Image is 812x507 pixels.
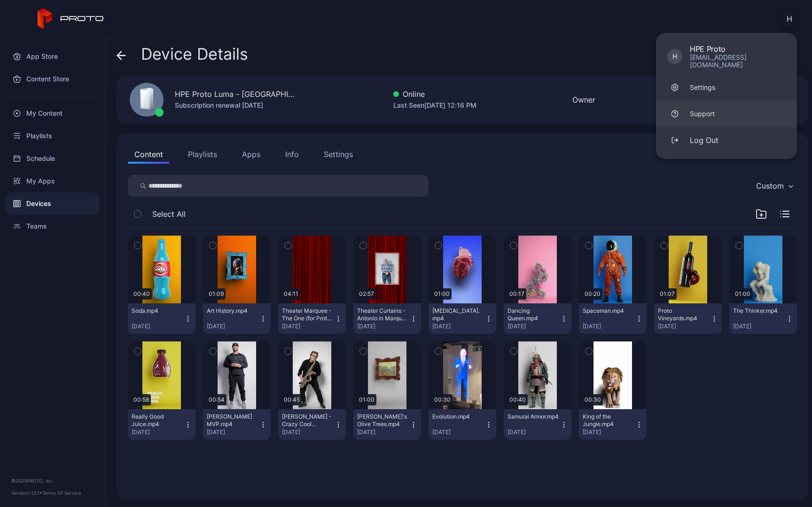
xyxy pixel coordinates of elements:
div: [DATE] [282,428,335,436]
div: [DATE] [583,428,635,436]
div: [DATE] [583,323,635,330]
div: [DATE] [357,323,410,330]
div: Theater Curtains - Antonio in Marquee (for Proto) (Verticle 4K) text FX5 Final_hb.mp4 [357,307,409,322]
button: Theater Curtains - Antonio in Marquee (for Proto) (Verticle 4K) text FX5 Final_hb.mp4[DATE] [353,303,421,334]
div: Scott Page - Crazy Cool Technology.mp4 [282,413,334,428]
span: Version 1.13.1 • [11,490,42,496]
div: [DATE] [507,323,560,330]
a: Support [656,101,797,127]
div: [DATE] [207,428,259,436]
div: Last Seen [DATE] 12:16 PM [393,100,476,111]
a: Schedule [6,147,99,170]
div: Log Out [690,135,718,146]
div: Spaceman.mp4 [583,307,634,315]
div: [DATE] [658,323,710,330]
button: [PERSON_NAME] MVP.mp4[DATE] [203,409,271,440]
div: © 2025 PROTO, Inc. [11,477,94,484]
div: HPE Proto Luma - [GEOGRAPHIC_DATA] [175,88,297,100]
div: [DATE] [132,323,184,330]
div: H [667,49,682,64]
button: Evolution.mp4[DATE] [429,409,496,440]
div: Settings [324,149,353,160]
div: Dancing Queen.mp4 [507,307,559,322]
div: Theater Marquee - The One (for Proto) (Verticle 4K) (2160 x 3841.mp4 [282,307,334,322]
div: Evolution.mp4 [432,413,484,420]
button: Playlists [181,145,224,164]
a: My Apps [6,170,99,192]
div: Online [393,88,476,100]
button: Content [128,145,170,164]
div: Samurai Armor.mp4 [507,413,559,420]
div: Human Heart.mp4 [432,307,484,322]
button: Soda.mp4[DATE] [128,303,195,334]
button: Art History.mp4[DATE] [203,303,271,334]
a: Playlists [6,125,99,147]
button: Apps [235,145,267,164]
span: Device Details [141,45,248,63]
button: King of the Jungle.mp4[DATE] [579,409,647,440]
div: Owner [572,94,595,105]
button: Samurai Armor.mp4[DATE] [504,409,571,440]
div: [DATE] [432,428,485,436]
div: Settings [690,83,715,92]
button: [MEDICAL_DATA].mp4[DATE] [429,303,496,334]
button: Theater Marquee - The One (for Proto) (Verticle 4K) (2160 x 3841.mp4[DATE] [278,303,346,334]
button: Proto Vineyards.mp4[DATE] [654,303,722,334]
div: Albert Pujols MVP.mp4 [207,413,258,428]
a: Content Store [6,68,99,90]
button: Log Out [656,127,797,153]
button: Dancing Queen.mp4[DATE] [504,303,571,334]
div: [DATE] [507,428,560,436]
a: Devices [6,192,99,215]
div: [DATE] [207,323,259,330]
div: [EMAIL_ADDRESS][DOMAIN_NAME] [690,54,786,69]
div: Art History.mp4 [207,307,258,315]
div: [DATE] [282,323,335,330]
button: [PERSON_NAME]'s Olive Trees.mp4[DATE] [353,409,421,440]
div: Support [690,109,715,119]
div: Subscription renewal [DATE] [175,100,297,111]
div: King of the Jungle.mp4 [583,413,634,428]
div: [DATE] [733,323,786,330]
div: Info [285,149,299,160]
a: Teams [6,215,99,238]
div: Really Good Juice.mp4 [132,413,183,428]
div: [DATE] [357,428,410,436]
button: Spaceman.mp4[DATE] [579,303,647,334]
button: [PERSON_NAME] - Crazy Cool Technology.mp4[DATE] [278,409,346,440]
a: App Store [6,45,99,68]
button: The Thinker.mp4[DATE] [729,303,797,334]
div: [DATE] [132,428,184,436]
div: Proto Vineyards.mp4 [658,307,710,322]
button: H [781,10,798,27]
span: Select All [152,208,186,220]
div: The Thinker.mp4 [733,307,785,315]
div: Van Gogh's Olive Trees.mp4 [357,413,409,428]
a: Settings [656,74,797,101]
a: My Content [6,102,99,125]
div: Soda.mp4 [132,307,183,315]
a: HHPE Proto[EMAIL_ADDRESS][DOMAIN_NAME] [656,39,797,74]
button: Settings [317,145,359,164]
button: Custom [751,175,797,197]
button: Really Good Juice.mp4[DATE] [128,409,195,440]
a: Terms Of Service [42,490,81,496]
button: Info [279,145,305,164]
div: HPE Proto [690,44,786,54]
div: Custom [756,181,784,190]
div: [DATE] [432,323,485,330]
